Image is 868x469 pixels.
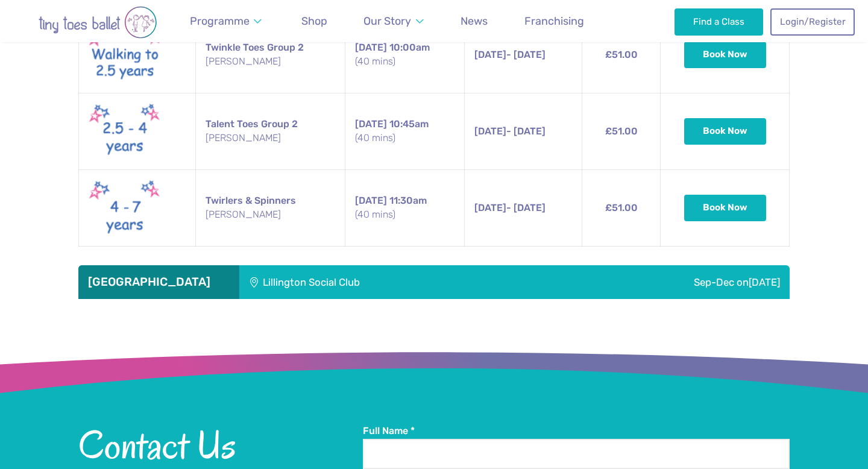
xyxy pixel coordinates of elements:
[239,265,543,299] div: Lillington Social Club
[89,24,161,86] img: Walking to Twinkle New (May 2025)
[88,275,230,289] h3: [GEOGRAPHIC_DATA]
[345,169,465,246] td: 11:30am
[296,8,333,35] a: Shop
[675,8,763,35] a: Find a Class
[195,169,345,246] td: Twirlers & Spinners
[13,6,182,39] img: tiny toes ballet
[684,42,766,68] button: Book Now
[345,93,465,169] td: 10:45am
[582,93,661,169] td: £51.00
[770,8,855,35] a: Login/Register
[474,49,506,60] span: [DATE]
[363,424,790,438] label: Full Name *
[195,93,345,169] td: Talent Toes Group 2
[474,125,546,137] span: - [DATE]
[543,265,790,299] div: Sep-Dec on
[684,118,766,145] button: Book Now
[355,195,387,206] span: [DATE]
[206,55,335,68] small: [PERSON_NAME]
[184,8,268,35] a: Programme
[474,49,546,60] span: - [DATE]
[582,169,661,246] td: £51.00
[474,202,506,213] span: [DATE]
[474,202,546,213] span: - [DATE]
[355,208,455,221] small: (40 mins)
[749,276,780,288] span: [DATE]
[355,131,455,145] small: (40 mins)
[519,8,590,35] a: Franchising
[474,125,506,137] span: [DATE]
[582,16,661,93] td: £51.00
[461,14,488,27] span: News
[355,55,455,68] small: (40 mins)
[190,14,250,27] span: Programme
[206,131,335,145] small: [PERSON_NAME]
[89,101,161,162] img: Talent toes New (May 2025)
[355,118,387,130] span: [DATE]
[89,177,161,239] img: Twirlers & Spinners New (May 2025)
[455,8,493,35] a: News
[684,195,766,221] button: Book Now
[78,424,363,465] h2: Contact Us
[301,14,327,27] span: Shop
[345,16,465,93] td: 10:00am
[524,14,584,27] span: Franchising
[363,14,411,27] span: Our Story
[206,208,335,221] small: [PERSON_NAME]
[355,42,387,53] span: [DATE]
[358,8,429,35] a: Our Story
[195,16,345,93] td: Twinkle Toes Group 2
